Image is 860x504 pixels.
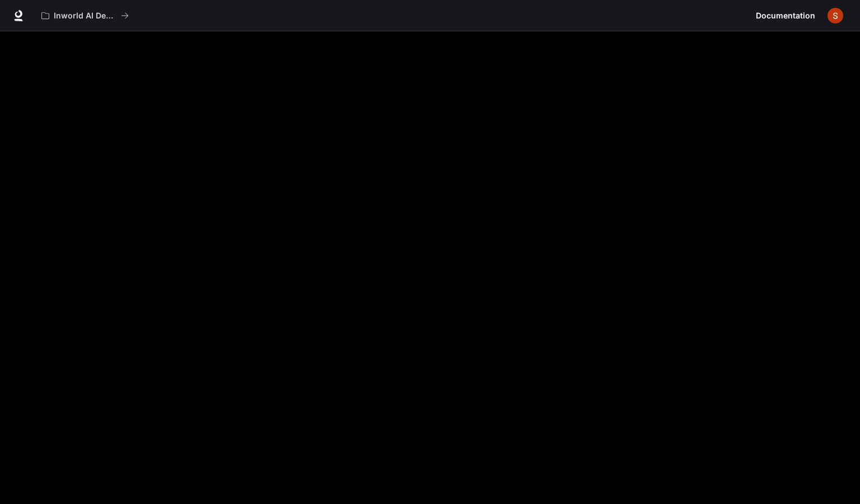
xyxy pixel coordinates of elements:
[751,4,820,27] a: Documentation
[828,8,843,23] img: User avatar
[824,4,847,27] button: User avatar
[756,9,815,23] span: Documentation
[54,11,116,21] p: Inworld AI Demos
[36,4,134,27] button: All workspaces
